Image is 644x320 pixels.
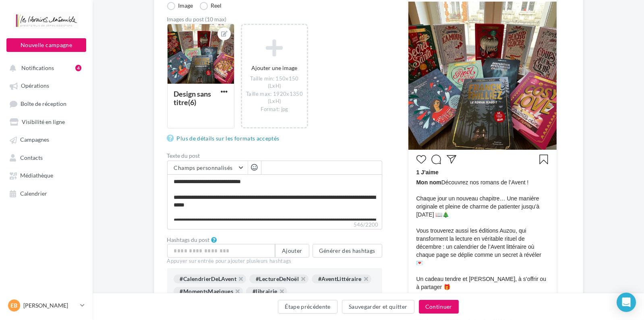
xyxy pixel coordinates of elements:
label: 546/2200 [167,221,382,229]
div: #librairie [246,287,287,296]
button: Continuer [419,300,459,314]
button: Étape précédente [278,300,338,314]
button: Générer des hashtags [313,244,382,258]
svg: J’aime [416,155,426,164]
div: 4 [75,65,81,71]
a: Contacts [5,150,88,165]
span: Visibilité en ligne [22,118,65,125]
label: Texte du post [167,153,382,159]
div: 1 J’aime [416,168,549,178]
span: Boîte de réception [21,100,66,107]
a: Médiathèque [5,168,88,182]
span: Campagnes [20,136,49,143]
span: Médiathèque [20,172,53,179]
span: EB [11,301,18,310]
div: Open Intercom Messenger [617,293,636,312]
div: #MomentsMagiques [174,287,243,296]
button: Nouvelle campagne [6,38,86,52]
div: #CalendrierDeLAvent [174,275,246,283]
button: Sauvegarder et quitter [342,300,414,314]
svg: Commenter [431,155,441,164]
button: Notifications 4 [5,60,85,75]
label: Reel [200,2,222,10]
a: Visibilité en ligne [5,114,88,129]
div: Appuyer sur entrée pour ajouter plusieurs hashtags [167,258,382,265]
svg: Partager la publication [447,155,456,164]
span: Mon nom [416,179,441,186]
span: Opérations [21,83,49,89]
label: Image [167,2,193,10]
p: [PERSON_NAME] [23,301,77,310]
a: Opérations [5,78,88,93]
span: Calendrier [20,190,47,197]
a: Boîte de réception [5,96,88,111]
div: Design sans titre(6) [174,89,211,107]
span: Champs personnalisés [174,164,233,171]
div: #AventLittéraire [312,275,371,283]
button: Champs personnalisés [168,161,248,175]
a: Calendrier [5,186,88,200]
span: Contacts [20,154,43,161]
span: Notifications [21,64,54,71]
button: Ajouter [275,244,309,258]
label: Hashtags du post [167,237,210,243]
svg: Enregistrer [539,155,549,164]
a: Campagnes [5,132,88,147]
a: EB [PERSON_NAME] [6,298,86,313]
a: Plus de détails sur les formats acceptés [167,134,283,143]
div: #LectureDeNoël [249,275,309,283]
span: Découvrez nos romans de l’Avent ! Chaque jour un nouveau chapitre… Une manière originale et plein... [416,178,549,315]
div: Images du post (10 max) [167,17,382,22]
